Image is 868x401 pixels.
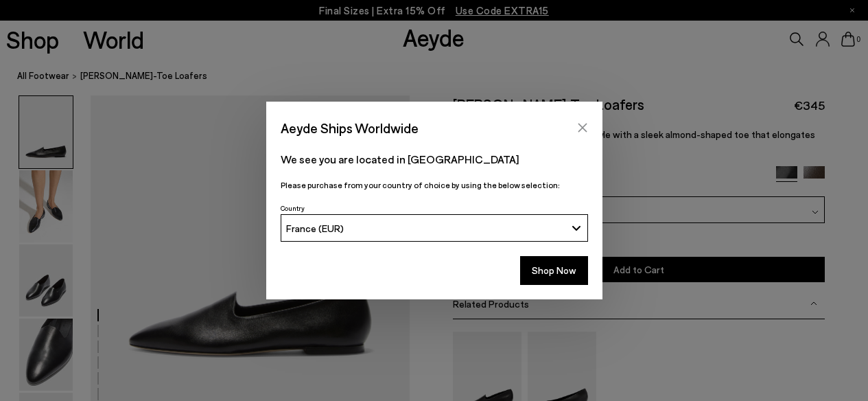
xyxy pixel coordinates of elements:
[281,116,419,140] span: Aeyde Ships Worldwide
[520,256,588,285] button: Shop Now
[281,151,588,168] p: We see you are located in [GEOGRAPHIC_DATA]
[281,204,305,212] span: Country
[281,179,588,192] p: Please purchase from your country of choice by using the below selection:
[286,222,344,234] span: France (EUR)
[572,117,593,138] button: Close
